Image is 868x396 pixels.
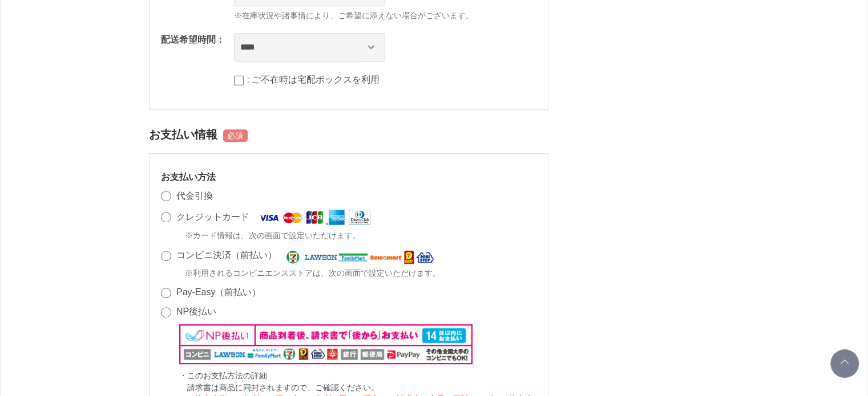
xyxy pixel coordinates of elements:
[149,121,548,148] h2: お支払い情報
[161,171,536,183] h3: お支払い方法
[161,33,225,47] dt: 配送希望時間：
[247,75,380,84] label: : ご不在時は宅配ボックスを利用
[185,230,361,242] span: ※カード情報は、次の画面で設定いただけます。
[176,191,213,201] label: 代金引換
[285,248,435,264] img: コンビニ決済（前払い）
[234,10,536,22] span: ※在庫状況や諸事情により、ご希望に添えない場合がございます。
[257,209,370,226] img: クレジットカード
[176,287,261,297] label: Pay-Easy（前払い）
[179,324,473,364] img: NP後払い
[176,212,249,222] label: クレジットカード
[187,382,536,394] p: 請求書は商品に同封されますので、ご確認ください。
[185,267,441,279] span: ※利用されるコンビニエンスストアは、次の画面で設定いただけます。
[176,307,216,316] label: NP後払い
[176,250,277,260] label: コンビニ決済（前払い）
